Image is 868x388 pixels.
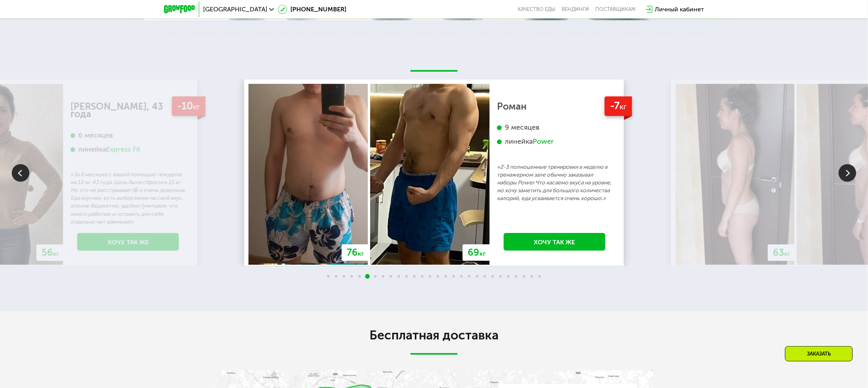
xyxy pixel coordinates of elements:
div: поставщикам [595,6,636,13]
a: Качество еды [518,6,555,13]
div: линейка [70,145,185,154]
span: кг [619,102,627,111]
p: «2-3 полноценные тренировки в неделю в тренажерном зале обычно заказывал наборы Power Что касаемо... [497,163,612,202]
div: 9 месяцев [497,123,612,132]
div: 6 месяцев [70,131,185,140]
span: кг [784,250,791,257]
div: Личный кабинет [655,5,704,14]
div: 69 [463,244,491,261]
div: Роман [497,103,612,110]
span: кг [479,250,486,257]
h2: Бесплатная доставка [215,327,653,343]
span: кг [53,250,59,257]
div: 56 [36,244,64,261]
div: Power [533,137,554,146]
div: -10 [172,96,205,116]
img: Slide left [12,164,29,182]
span: кг [193,102,200,111]
div: [PERSON_NAME], 43 года [70,103,185,118]
div: Express Fit [106,145,140,154]
p: «За 6 месяцев с вашей помощью похудела на 10 кг. 43 года. Цель была сбросить 15 кг. Но это не рас... [70,171,185,226]
div: Заказать [785,346,853,361]
a: Хочу так же [504,233,605,251]
a: Хочу так же [77,233,179,251]
div: -7 [605,96,632,116]
span: кг [358,250,364,257]
div: 76 [342,244,369,261]
a: Вендинги [562,6,589,13]
div: 63 [768,244,796,261]
img: Slide right [839,164,856,182]
span: [GEOGRAPHIC_DATA] [203,6,267,13]
a: [PHONE_NUMBER] [278,5,346,14]
div: линейка [497,137,612,146]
